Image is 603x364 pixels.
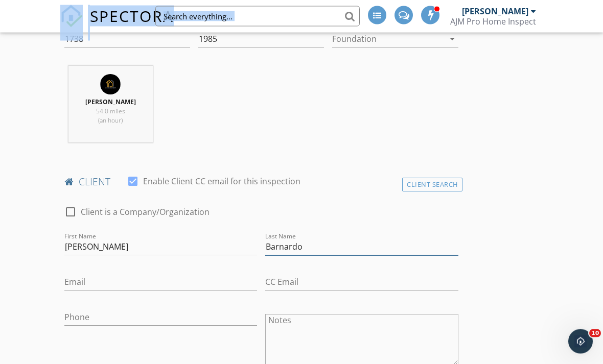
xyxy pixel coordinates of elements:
[98,116,123,125] span: (an hour)
[96,107,125,116] span: 54.0 miles
[64,176,458,189] h4: client
[568,329,593,354] iframe: Intercom live chat
[60,14,174,35] a: SPECTORA
[450,16,536,27] div: AJM Pro Home Inspect
[60,5,83,28] img: The Best Home Inspection Software - Spectora
[90,5,174,27] span: SPECTORA
[446,33,458,45] i: arrow_drop_down
[85,98,136,107] strong: [PERSON_NAME]
[143,177,300,187] label: Enable Client CC email for this inspection
[589,329,601,337] span: 10
[155,6,360,27] input: Search everything...
[462,6,528,16] div: [PERSON_NAME]
[402,178,462,192] div: Client Search
[100,75,121,95] img: img_1614.jpeg
[81,207,210,217] label: Client is a Company/Organization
